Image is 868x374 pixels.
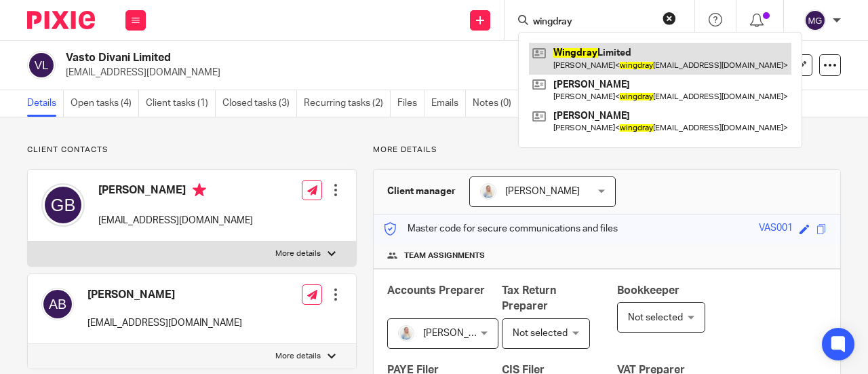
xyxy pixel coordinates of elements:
[404,250,485,261] span: Team assignments
[275,248,321,259] p: More details
[663,12,676,25] button: Clear
[41,288,74,320] img: svg%3E
[373,145,841,155] p: More details
[193,183,206,197] i: Primary
[98,214,253,227] p: [EMAIL_ADDRESS][DOMAIN_NAME]
[222,90,297,117] a: Closed tasks (3)
[398,325,414,341] img: MC_T&CO_Headshots-25.jpg
[759,221,793,237] div: VAS001
[513,329,568,338] span: Not selected
[304,90,391,117] a: Recurring tasks (2)
[387,185,456,198] h3: Client manager
[804,10,826,31] img: svg%3E
[66,51,538,65] h2: Vasto Divani Limited
[41,183,85,227] img: svg%3E
[27,51,56,79] img: svg%3E
[628,313,683,322] span: Not selected
[431,90,466,117] a: Emails
[27,90,64,117] a: Details
[502,285,556,312] span: Tax Return Preparer
[387,285,485,296] span: Accounts Preparer
[617,285,679,296] span: Bookkeeper
[27,145,357,155] p: Client contacts
[505,187,580,196] span: [PERSON_NAME]
[275,351,321,362] p: More details
[66,66,656,79] p: [EMAIL_ADDRESS][DOMAIN_NAME]
[397,90,425,117] a: Files
[473,90,519,117] a: Notes (0)
[532,16,654,29] input: Search
[87,288,242,302] h4: [PERSON_NAME]
[146,90,216,117] a: Client tasks (1)
[384,222,618,236] p: Master code for secure communications and files
[87,316,242,330] p: [EMAIL_ADDRESS][DOMAIN_NAME]
[480,183,496,200] img: MC_T&CO_Headshots-25.jpg
[71,90,139,117] a: Open tasks (4)
[27,11,95,29] img: Pixie
[423,329,498,338] span: [PERSON_NAME]
[98,183,253,200] h4: [PERSON_NAME]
